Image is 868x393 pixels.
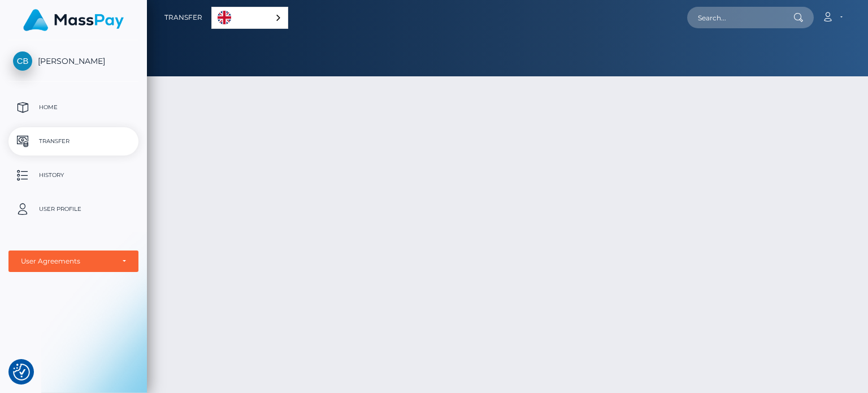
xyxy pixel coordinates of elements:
[212,7,288,28] a: English
[164,6,202,29] a: Transfer
[13,364,30,381] img: Revisit consent button
[211,7,288,29] aside: Language selected: English
[8,93,138,122] a: Home
[8,251,138,272] button: User Agreements
[13,201,134,218] p: User Profile
[687,7,793,28] input: Search...
[8,161,138,189] a: History
[8,195,138,223] a: User Profile
[13,133,134,150] p: Transfer
[8,127,138,156] a: Transfer
[8,56,138,66] span: [PERSON_NAME]
[13,364,30,381] button: Consent Preferences
[13,99,134,116] p: Home
[21,257,114,266] div: User Agreements
[13,167,134,184] p: History
[211,7,288,29] div: Language
[23,9,124,31] img: MassPay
